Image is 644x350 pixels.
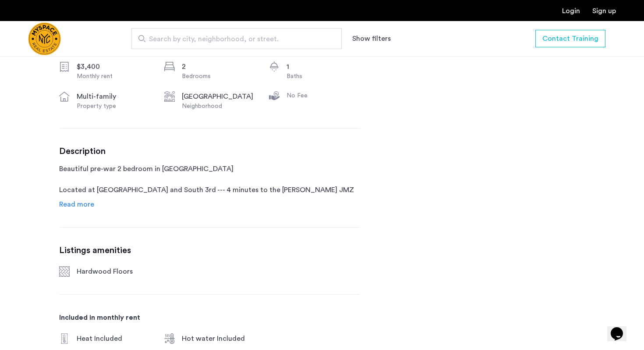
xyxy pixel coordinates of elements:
[77,102,150,111] div: Property type
[59,199,94,210] a: Read info
[59,201,94,208] span: Read more
[182,91,255,102] div: [GEOGRAPHIC_DATA]
[131,28,342,49] input: Apartment Search
[59,164,360,195] p: Beautiful pre-war 2 bedroom in [GEOGRAPHIC_DATA] Located at [GEOGRAPHIC_DATA] and South 3rd --- 4...
[287,91,360,100] div: No Fee
[77,61,150,72] div: $3,400
[149,34,317,44] span: Search by city, neighborhood, or street.
[535,30,605,47] button: button
[77,266,150,277] div: Hardwood Floors
[77,333,150,344] div: Heat Included
[352,33,391,44] button: Show or hide filters
[287,72,360,81] div: Baths
[77,91,150,102] div: multi-family
[59,245,360,256] h3: Listings amenities
[28,22,61,55] a: Cazamio Logo
[287,61,360,72] div: 1
[607,315,635,341] iframe: chat widget
[182,333,255,344] div: Hot water Included
[28,22,61,55] img: logo
[182,72,255,81] div: Bedrooms
[59,146,360,157] h3: Description
[59,312,360,323] h4: Included in monthly rent
[542,33,598,44] span: Contact Training
[77,72,150,81] div: Monthly rent
[592,7,616,14] a: Registration
[562,7,580,14] a: Login
[182,61,255,72] div: 2
[182,102,255,111] div: Neighborhood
